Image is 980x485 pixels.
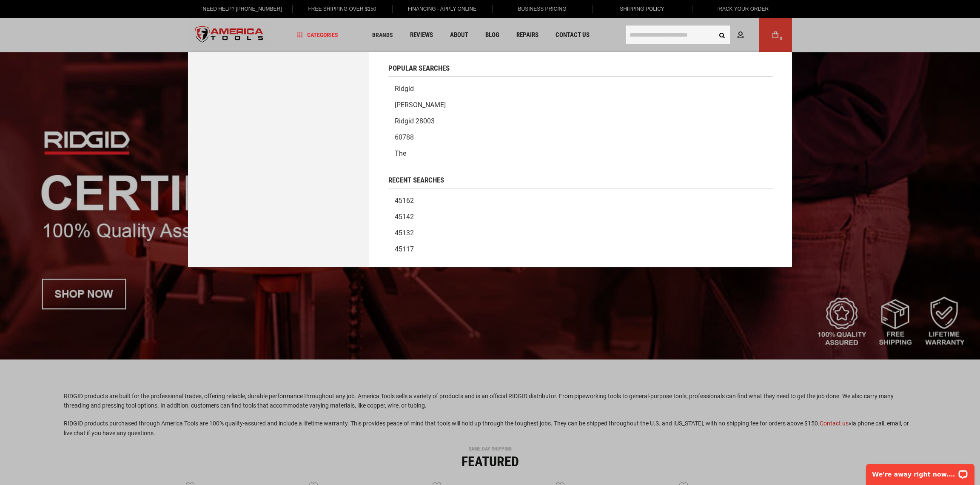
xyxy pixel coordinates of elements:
a: 45117 [388,241,773,257]
a: [PERSON_NAME] [388,97,773,113]
span: Recent Searches [388,177,444,184]
span: Brands [372,32,393,38]
a: Categories [293,29,342,41]
a: Ridgid 28003 [388,113,773,129]
a: Brands [368,29,397,41]
a: 45142 [388,209,773,225]
button: Search [714,27,730,43]
a: 45132 [388,225,773,241]
a: The [388,145,773,162]
span: Popular Searches [388,65,450,72]
a: 60788 [388,129,773,145]
span: Categories [297,32,338,38]
a: 45162 [388,193,773,209]
iframe: LiveChat chat widget [860,458,980,485]
a: Ridgid [388,81,773,97]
